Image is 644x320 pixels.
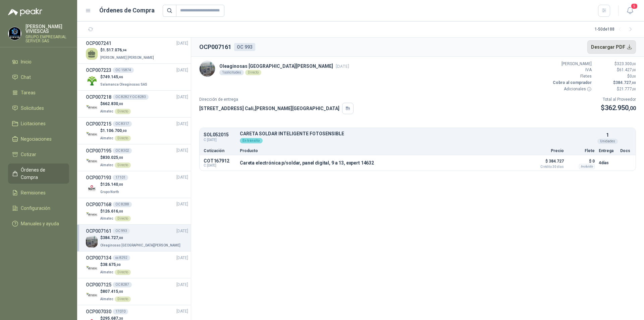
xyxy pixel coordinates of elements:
span: Tareas [21,89,36,96]
p: $ [596,80,636,86]
div: Directo [245,70,261,75]
div: Directo [115,163,131,168]
div: OC 8287 [113,282,132,287]
span: 384.727 [103,235,123,240]
div: 17070 [113,309,128,314]
span: Negociaciones [21,135,52,143]
div: Directo [115,216,131,221]
h3: OCP007125 [86,281,111,288]
img: Logo peakr [8,8,42,16]
a: Cotizar [8,148,69,161]
span: Crédito 30 días [530,165,564,169]
p: $ [596,67,636,73]
span: [DATE] [176,121,188,127]
span: Almatec [100,136,113,140]
span: 38.675 [103,262,121,267]
span: Almatec [100,109,113,113]
div: OC 8317 [113,121,132,127]
div: OC 8302 [113,148,132,153]
div: Directo [115,136,131,141]
span: [DATE] [176,147,188,154]
p: Cobro al comprador [551,80,592,86]
img: Company Logo [8,27,21,40]
span: ,00 [632,62,636,66]
p: [STREET_ADDRESS] Cali , [PERSON_NAME][GEOGRAPHIC_DATA] [199,105,339,112]
span: 662.830 [103,101,123,106]
p: IVA [551,67,592,73]
span: 749.145 [103,75,123,79]
h3: OCP007030 [86,308,111,315]
span: ,00 [118,102,123,106]
span: Chat [21,74,31,81]
a: OCP007161OC 993[DATE] Company Logo$384.727,00Oleaginosas [GEOGRAPHIC_DATA][PERSON_NAME] [86,227,188,248]
p: $ [100,128,131,134]
span: [DATE] [176,201,188,208]
a: OCP007168OC 8288[DATE] Company Logo$126.616,00AlmatecDirecto [86,201,188,222]
p: Flete [568,149,595,153]
span: 384.727 [615,80,636,85]
p: $ [601,103,636,113]
span: 21.777 [619,87,636,91]
p: $ [596,61,636,67]
img: Company Logo [86,182,98,194]
button: Descargar PDF [587,40,636,54]
span: 0 [630,74,636,79]
span: ,94 [122,48,127,52]
h2: OCP007161 [199,42,231,52]
span: Almatec [100,297,113,301]
p: $ [100,181,123,188]
span: 61.427 [619,67,636,72]
a: Configuración [8,202,69,215]
span: Remisiones [21,189,46,196]
span: C: [DATE] [204,137,236,143]
p: $ [100,288,131,295]
p: 4 días [599,159,616,167]
img: Company Logo [86,75,98,87]
a: OCP007134oc 8292[DATE] Company Logo$38.675,00AlmatecDirecto [86,254,188,275]
span: [DATE] [176,255,188,261]
img: Company Logo [86,209,98,221]
span: Almatec [100,163,113,167]
span: 807.415 [103,289,123,294]
span: ,46 [118,75,123,79]
span: ,00 [632,75,636,78]
h3: OCP007223 [86,66,111,74]
img: Company Logo [86,236,98,247]
span: Almatec [100,217,113,220]
span: Solicitudes [21,104,44,112]
p: $ [100,74,149,80]
button: 5 [624,5,636,17]
img: Company Logo [86,102,98,113]
p: Oleaginosas [GEOGRAPHIC_DATA][PERSON_NAME] [219,62,349,70]
span: ,00 [629,105,636,111]
div: OC 15874 [113,67,134,73]
span: ,00 [632,68,636,72]
span: 1.517.076 [103,48,127,52]
span: [DATE] [176,174,188,181]
h3: OCP007168 [86,201,111,208]
p: Cotización [204,149,236,153]
div: Unidades [597,139,618,144]
p: $ [100,101,131,107]
span: ,00 [118,210,123,213]
a: OCP00719317101[DATE] Company Logo$126.140,00Grupo North [86,174,188,195]
span: [DATE] [176,228,188,234]
span: [DATE] [176,282,188,288]
div: 1 - 50 de 188 [595,24,636,35]
span: 830.025 [103,155,123,160]
span: [DATE] [176,67,188,74]
span: Manuales y ayuda [21,220,59,227]
p: Producto [240,149,526,153]
span: Cotizar [21,151,36,158]
h3: OCP007195 [86,147,111,154]
h3: OCP007161 [86,227,111,235]
div: 17101 [113,175,128,180]
p: $ [596,86,636,92]
div: OC 8288 [113,202,132,207]
a: OCP007241[DATE] $1.517.076,94[PERSON_NAME] [PERSON_NAME] [86,40,188,61]
span: ,00 [632,87,636,91]
h3: OCP007241 [86,40,111,47]
p: CARETA SOLDAR INTELIGENTE FOTOSENSIBLE [240,131,595,136]
span: Licitaciones [21,120,46,127]
p: Docs [620,149,632,153]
